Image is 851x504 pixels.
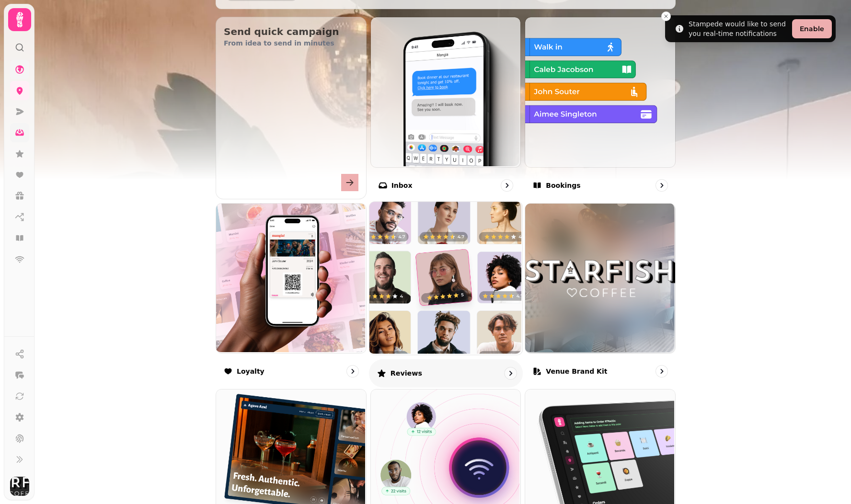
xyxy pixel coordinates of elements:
[657,367,667,376] svg: go to
[525,203,676,386] a: Venue brand kitVenue brand kit
[216,17,367,199] button: Send quick campaignFrom idea to send in minutes
[368,201,521,354] img: Reviews
[524,16,674,166] img: Bookings
[657,181,667,190] svg: go to
[369,201,523,387] a: ReviewsReviews
[391,181,413,190] p: Inbox
[661,11,671,21] button: Close toast
[215,203,365,353] img: Loyalty
[8,477,31,496] button: User avatar
[348,367,357,376] svg: go to
[546,181,580,190] p: Bookings
[10,477,29,496] img: User avatar
[792,19,832,38] button: Enable
[525,17,676,199] a: BookingsBookings
[525,204,675,354] img: aHR0cHM6Ly9maWxlcy5zdGFtcGVkZS5haS81NzExOGJmYS1mYTFhLTQ3ZDUtYmJlZi1iMGZiODk3N2E4MGYvbWVkaWEvMjZmY...
[689,19,788,38] div: Stampede would like to send you real-time notifications
[506,368,515,378] svg: go to
[237,367,264,376] p: Loyalty
[224,38,358,48] p: From idea to send in minutes
[216,203,367,386] a: LoyaltyLoyalty
[546,367,607,376] p: Venue brand kit
[370,16,520,166] img: Inbox
[370,17,521,199] a: InboxInbox
[502,181,512,190] svg: go to
[390,368,422,378] p: Reviews
[224,25,358,38] h2: Send quick campaign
